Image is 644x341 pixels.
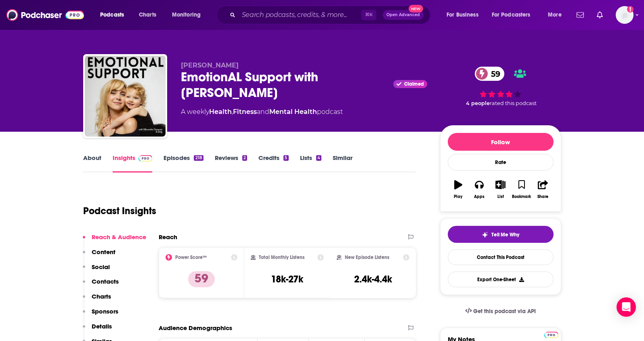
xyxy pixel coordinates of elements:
img: User Profile [616,6,634,24]
span: For Podcasters [492,9,531,21]
h2: Audience Demographics [159,324,232,332]
p: Charts [92,293,111,300]
a: Contact This Podcast [448,249,554,265]
h3: 18k-27k [271,273,303,285]
div: Rate [448,154,554,170]
div: Apps [474,194,485,199]
button: Play [448,175,469,204]
a: Health [209,108,232,116]
img: Podchaser Pro [544,332,558,338]
span: [PERSON_NAME] [181,61,239,69]
a: Reviews2 [215,154,247,173]
h3: 2.4k-4.4k [354,273,392,285]
div: Open Intercom Messenger [617,297,636,317]
span: Tell Me Why [491,232,519,238]
button: Social [83,263,110,278]
button: open menu [487,8,542,21]
button: open menu [441,8,489,21]
span: More [548,9,562,21]
button: Content [83,248,115,263]
p: Reach & Audience [92,233,146,241]
a: Episodes218 [164,154,203,173]
img: Podchaser Pro [138,155,153,162]
img: tell me why sparkle [482,232,488,238]
div: Search podcasts, credits, & more... [224,6,438,24]
p: Sponsors [92,307,118,315]
button: Details [83,322,112,337]
p: Social [92,263,110,271]
button: Reach & Audience [83,233,146,248]
span: New [409,5,423,13]
span: 4 people [466,100,490,106]
span: Claimed [404,82,424,86]
button: List [490,175,511,204]
h2: Total Monthly Listens [259,255,304,260]
a: Show notifications dropdown [594,8,606,22]
span: and [257,108,269,116]
a: Get this podcast via API [459,301,543,321]
a: Credits5 [258,154,288,173]
button: Export One-Sheet [448,272,554,287]
button: open menu [94,8,134,21]
button: Sponsors [83,307,118,322]
span: rated this podcast [490,100,537,106]
button: Charts [83,293,111,307]
span: Get this podcast via API [473,308,536,315]
button: Follow [448,133,554,151]
h2: Power Score™ [175,255,207,260]
p: Contacts [92,278,119,285]
a: Mental Health [269,108,317,116]
img: Podchaser - Follow, Share and Rate Podcasts [6,7,84,23]
button: Apps [469,175,490,204]
button: tell me why sparkleTell Me Why [448,226,554,243]
a: About [83,154,101,173]
button: Bookmark [511,175,532,204]
a: 59 [475,67,504,81]
input: Search podcasts, credits, & more... [239,8,361,21]
div: 4 [316,155,321,161]
div: 218 [194,155,203,161]
a: InsightsPodchaser Pro [113,154,153,173]
a: Charts [134,8,161,21]
button: Open AdvancedNew [383,10,424,20]
span: Logged in as kochristina [616,6,634,24]
a: Pro website [544,330,558,338]
h1: Podcast Insights [83,205,156,217]
span: Monitoring [172,9,201,21]
p: Details [92,322,112,330]
div: Bookmark [512,194,531,199]
div: A weekly podcast [181,107,343,117]
p: 59 [188,271,215,287]
div: 2 [242,155,247,161]
a: Fitness [233,108,257,116]
span: Podcasts [100,9,124,21]
span: For Business [447,9,478,21]
a: Lists4 [300,154,321,173]
button: open menu [166,8,211,21]
span: Open Advanced [386,13,420,17]
div: Play [454,194,462,199]
button: Show profile menu [616,6,634,24]
div: Share [537,194,548,199]
h2: New Episode Listens [345,255,389,260]
a: Similar [333,154,352,173]
button: Share [532,175,553,204]
button: Contacts [83,278,119,293]
div: 59 4 peoplerated this podcast [440,61,561,112]
div: List [497,194,504,199]
p: Content [92,248,115,256]
span: ⌘ K [361,10,376,20]
img: EmotionAL Support with Alessandra Torresani [85,56,166,137]
span: , [232,108,233,116]
button: open menu [542,8,572,21]
a: Show notifications dropdown [573,8,587,22]
h2: Reach [159,233,177,241]
span: 59 [483,67,504,81]
span: Charts [139,9,156,21]
svg: Add a profile image [627,6,634,13]
div: 5 [283,155,288,161]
